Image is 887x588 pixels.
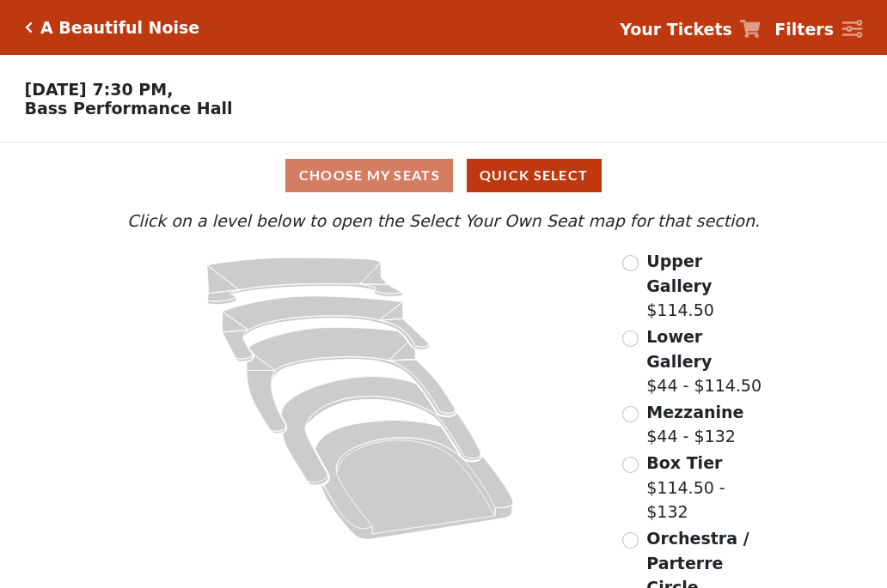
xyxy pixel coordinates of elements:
a: Click here to go back to filters [25,21,33,33]
button: Quick Select [467,159,602,192]
a: Your Tickets [620,17,761,42]
h5: A Beautiful Noise [40,18,199,38]
path: Orchestra / Parterre Circle - Seats Available: 10 [315,421,514,540]
span: Upper Gallery [646,252,712,295]
span: Box Tier [646,453,722,472]
label: $114.50 [646,249,764,323]
path: Upper Gallery - Seats Available: 259 [207,258,403,305]
span: Lower Gallery [646,327,712,371]
a: Filters [774,17,862,42]
strong: Your Tickets [620,20,732,39]
label: $44 - $114.50 [646,324,764,398]
span: Mezzanine [646,403,743,421]
strong: Filters [774,20,834,39]
p: Click on a level below to open the Select Your Own Seat map for that section. [123,209,764,233]
label: $114.50 - $132 [646,451,764,524]
label: $44 - $132 [646,400,743,449]
path: Lower Gallery - Seats Available: 33 [223,296,430,361]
